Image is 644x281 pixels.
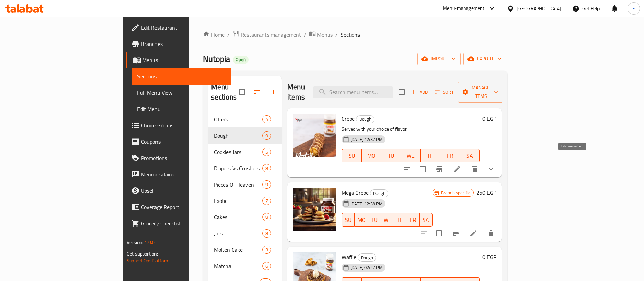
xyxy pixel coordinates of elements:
h2: Menu items [287,82,305,102]
div: Exotic7 [208,193,282,209]
span: Branch specific [438,190,473,196]
span: MO [357,215,366,225]
span: FR [410,215,417,225]
span: [DATE] 02:27 PM [348,264,385,271]
span: Dippers Vs Crushers [214,164,262,172]
button: SU [342,149,362,162]
span: TU [384,151,398,161]
span: Sort [435,88,454,96]
a: Edit Menu [132,101,231,117]
a: Upsell [126,182,231,199]
button: import [417,53,461,65]
div: items [262,197,271,205]
button: TH [421,149,440,162]
button: show more [483,161,499,177]
svg: Show Choices [487,165,495,173]
div: items [262,115,271,123]
li: / [304,31,306,39]
span: SU [345,215,352,225]
input: search [313,86,393,98]
a: Edit menu item [469,229,477,238]
span: Offers [214,115,262,123]
span: Mega Crepe [342,188,369,198]
h6: 0 EGP [482,252,496,262]
span: Select to update [416,162,430,176]
span: Sort sections [249,84,265,100]
button: MO [355,213,368,227]
span: export [469,55,502,63]
span: MO [364,151,379,161]
button: delete [466,161,483,177]
span: Matcha [214,262,262,270]
button: sort-choices [399,161,416,177]
span: Pieces Of Heaven [214,180,262,189]
div: Offers4 [208,111,282,127]
button: delete [483,225,499,242]
button: Add section [265,84,282,100]
button: Branch-specific-item [431,161,447,177]
span: Choice Groups [141,121,225,129]
span: Version: [127,238,143,247]
span: WE [384,215,391,225]
span: [DATE] 12:37 PM [348,136,385,143]
div: Dough [356,115,374,123]
button: TH [394,213,407,227]
li: / [335,31,338,39]
span: 8 [263,214,271,221]
div: Cookies Jars5 [208,144,282,160]
span: Get support on: [127,249,158,258]
span: Upsell [141,187,225,195]
button: FR [407,213,420,227]
span: TH [397,215,404,225]
span: Cookies Jars [214,148,262,156]
div: Dippers Vs Crushers8 [208,160,282,176]
img: Mega Crepe [293,188,336,231]
div: items [262,246,271,254]
span: Sections [341,31,360,39]
button: WE [401,149,421,162]
span: Dough [370,190,388,197]
img: Crepe [293,114,336,157]
a: Full Menu View [132,85,231,101]
span: Sections [137,72,225,81]
span: Edit Restaurant [141,23,225,32]
span: Jars [214,229,262,238]
button: Manage items [458,82,503,103]
span: Sort items [430,87,458,98]
button: WE [381,213,394,227]
a: Menus [309,30,333,39]
button: TU [368,213,381,227]
div: Dough [214,131,262,140]
div: items [262,213,271,221]
span: Select section [394,85,409,99]
button: SU [342,213,354,227]
div: Molten Cake [214,246,262,254]
span: TU [371,215,379,225]
span: 7 [263,198,271,204]
button: SA [460,149,480,162]
span: Grocery Checklist [141,219,225,227]
span: Restaurants management [241,31,301,39]
a: Sections [132,68,231,85]
div: Matcha6 [208,258,282,274]
span: Promotions [141,154,225,162]
a: Restaurants management [233,30,301,39]
div: items [262,262,271,270]
div: items [262,148,271,156]
a: Choice Groups [126,117,231,134]
div: Open [233,56,249,64]
span: 8 [263,165,271,172]
button: MO [362,149,381,162]
span: 3 [263,247,271,253]
span: Manage items [463,84,498,101]
button: Branch-specific-item [447,225,464,242]
span: SU [345,151,359,161]
div: Menu-management [443,4,485,13]
div: items [262,164,271,172]
span: Dough [358,254,376,262]
a: Edit Restaurant [126,19,231,36]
